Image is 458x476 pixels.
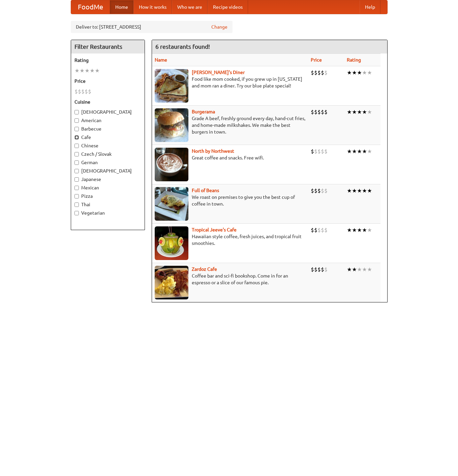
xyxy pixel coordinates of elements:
[74,201,141,208] label: Thai
[311,108,314,116] li: $
[352,266,357,273] li: ★
[321,266,324,273] li: $
[74,168,141,174] label: [DEMOGRAPHIC_DATA]
[85,67,90,74] li: ★
[155,108,188,142] img: burgerama.jpg
[74,159,141,166] label: German
[71,0,110,14] a: FoodMe
[74,144,79,148] input: Chinese
[311,187,314,194] li: $
[324,266,328,273] li: $
[74,176,141,183] label: Japanese
[311,148,314,155] li: $
[367,69,372,76] li: ★
[357,187,362,194] li: ★
[81,88,85,95] li: $
[74,109,141,115] label: [DEMOGRAPHIC_DATA]
[324,187,328,194] li: $
[317,148,321,155] li: $
[155,154,305,161] p: Great coffee and snacks. Free wifi.
[347,57,361,63] a: Rating
[321,187,324,194] li: $
[192,148,234,154] b: North by Northwest
[74,203,79,207] input: Thai
[362,266,367,273] li: ★
[347,226,352,234] li: ★
[88,88,91,95] li: $
[314,226,317,234] li: $
[362,148,367,155] li: ★
[208,0,248,14] a: Recipe videos
[362,187,367,194] li: ★
[362,108,367,116] li: ★
[352,69,357,76] li: ★
[110,0,133,14] a: Home
[311,69,314,76] li: $
[367,266,372,273] li: ★
[71,40,145,53] h4: Filter Restaurants
[74,118,79,123] input: American
[192,227,237,232] a: Tropical Jeeve's Cafe
[78,88,81,95] li: $
[74,160,79,165] input: German
[155,76,305,89] p: Food like mom cooked, if you grew up in [US_STATE] and mom ran a diner. Try our blue plate special!
[314,108,317,116] li: $
[347,148,352,155] li: ★
[74,135,79,140] input: Cafe
[74,57,141,64] h5: Rating
[155,187,188,221] img: beans.jpg
[74,186,79,190] input: Mexican
[155,69,188,103] img: sallys.jpg
[155,233,305,247] p: Hawaiian style coffee, fresh juices, and tropical fruit smoothies.
[321,108,324,116] li: $
[74,125,141,132] label: Barbecue
[192,70,245,75] a: [PERSON_NAME]'s Diner
[357,266,362,273] li: ★
[317,69,321,76] li: $
[314,187,317,194] li: $
[367,148,372,155] li: ★
[74,210,141,216] label: Vegetarian
[74,67,80,74] li: ★
[324,148,328,155] li: $
[155,57,167,63] a: Name
[74,193,141,199] label: Pizza
[360,0,380,14] a: Help
[357,148,362,155] li: ★
[192,109,215,114] a: Burgerama
[155,272,305,286] p: Coffee bar and sci-fi bookshop. Come in for an espresso or a slice of our famous pie.
[321,148,324,155] li: $
[324,108,328,116] li: $
[311,226,314,234] li: $
[90,67,95,74] li: ★
[74,78,141,84] h5: Price
[352,187,357,194] li: ★
[192,266,217,272] a: Zardoz Cafe
[352,108,357,116] li: ★
[362,226,367,234] li: ★
[74,99,141,105] h5: Cuisine
[352,226,357,234] li: ★
[317,266,321,273] li: $
[155,266,188,299] img: zardoz.jpg
[71,21,233,33] div: Deliver to: [STREET_ADDRESS]
[357,69,362,76] li: ★
[352,148,357,155] li: ★
[192,188,219,193] a: Full of Beans
[95,67,100,74] li: ★
[74,194,79,198] input: Pizza
[321,69,324,76] li: $
[74,142,141,149] label: Chinese
[74,169,79,173] input: [DEMOGRAPHIC_DATA]
[314,148,317,155] li: $
[357,108,362,116] li: ★
[347,69,352,76] li: ★
[74,177,79,182] input: Japanese
[367,226,372,234] li: ★
[311,57,322,63] a: Price
[317,226,321,234] li: $
[314,69,317,76] li: $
